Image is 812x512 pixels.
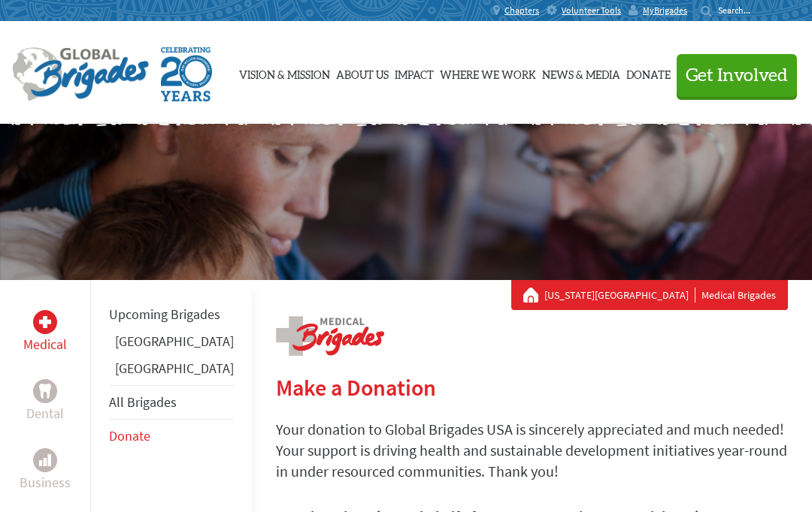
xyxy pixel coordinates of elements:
[39,316,51,328] img: Medical
[26,379,64,424] a: DentalDental
[115,333,234,350] a: [GEOGRAPHIC_DATA]
[23,334,67,355] p: Medical
[161,47,212,101] img: Global Brigades Celebrating 20 Years
[718,5,761,16] input: Search...
[626,35,671,110] a: Donate
[562,5,621,17] span: Volunteer Tools
[544,288,695,303] a: [US_STATE][GEOGRAPHIC_DATA]
[33,310,57,334] div: Medical
[109,358,234,385] li: Guatemala
[395,35,434,110] a: Impact
[109,306,220,323] a: Upcoming Brigades
[239,35,330,110] a: Vision & Mission
[12,47,149,101] img: Global Brigades Logo
[109,385,234,420] li: All Brigades
[109,298,234,331] li: Upcoming Brigades
[33,448,57,472] div: Business
[643,5,687,17] span: MyBrigades
[686,67,788,85] span: Get Involved
[542,35,620,110] a: News & Media
[523,288,776,303] div: Medical Brigades
[276,374,788,401] h2: Make a Donation
[276,419,788,482] p: Your donation to Global Brigades USA is sincerely appreciated and much needed! Your support is dr...
[677,54,797,97] button: Get Involved
[26,403,64,424] p: Dental
[39,384,51,398] img: Dental
[23,310,67,355] a: MedicalMedical
[336,35,389,110] a: About Us
[440,35,536,110] a: Where We Work
[115,360,234,377] a: [GEOGRAPHIC_DATA]
[39,454,51,466] img: Business
[33,379,57,403] div: Dental
[109,427,150,444] a: Donate
[109,331,234,358] li: Ghana
[109,420,234,453] li: Donate
[109,393,177,411] a: All Brigades
[276,316,384,356] img: logo-medical.png
[504,5,539,17] span: Chapters
[20,448,71,493] a: BusinessBusiness
[20,472,71,493] p: Business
